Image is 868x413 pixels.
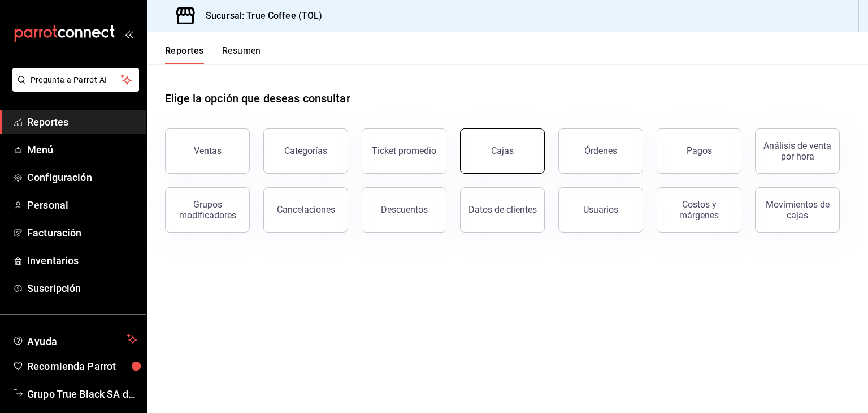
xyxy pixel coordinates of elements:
[277,204,335,215] div: Cancelaciones
[27,142,137,157] span: Menú
[263,187,348,233] button: Cancelaciones
[657,128,741,174] button: Pagos
[172,199,242,221] div: Grupos modificadores
[263,128,348,174] button: Categorías
[284,145,327,156] div: Categorías
[197,9,323,23] h3: Sucursal: True Coffee (TOL)
[31,74,121,86] span: Pregunta a Parrot AI
[372,145,436,156] div: Ticket promedio
[558,187,643,233] button: Usuarios
[222,45,261,64] button: Resumen
[27,114,137,130] span: Reportes
[664,199,734,221] div: Costos y márgenes
[362,187,446,233] button: Descuentos
[194,145,222,156] div: Ventas
[762,140,832,162] div: Análisis de venta por hora
[12,68,139,92] button: Pregunta a Parrot AI
[468,204,537,215] div: Datos de clientes
[762,199,832,221] div: Movimientos de cajas
[27,359,137,374] span: Recomienda Parrot
[27,386,137,402] span: Grupo True Black SA de CV
[165,128,250,174] button: Ventas
[583,204,618,215] div: Usuarios
[362,128,446,174] button: Ticket promedio
[755,128,840,174] button: Análisis de venta por hora
[755,187,840,233] button: Movimientos de cajas
[165,90,350,107] h1: Elige la opción que deseas consultar
[27,281,137,296] span: Suscripción
[558,128,643,174] button: Órdenes
[27,333,123,346] span: Ayuda
[491,145,514,156] div: Cajas
[8,82,139,94] a: Pregunta a Parrot AI
[27,170,137,185] span: Configuración
[165,187,250,233] button: Grupos modificadores
[460,128,545,174] button: Cajas
[460,187,545,233] button: Datos de clientes
[657,187,741,233] button: Costos y márgenes
[27,253,137,268] span: Inventarios
[165,45,261,64] div: navigation tabs
[27,197,137,213] span: Personal
[687,145,712,156] div: Pagos
[165,45,204,64] button: Reportes
[27,225,137,240] span: Facturación
[124,29,133,38] button: open_drawer_menu
[381,204,428,215] div: Descuentos
[584,145,617,156] div: Órdenes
